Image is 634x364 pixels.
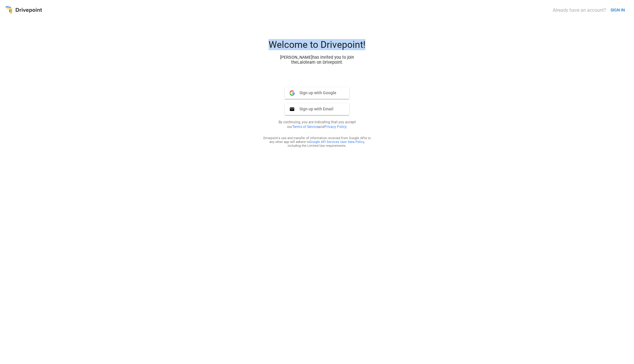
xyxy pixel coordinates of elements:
div: Drivepoint's use and transfer of information received from Google APIs to any other app will adhe... [263,136,371,148]
a: Terms of Service [292,125,318,129]
div: [PERSON_NAME] has invited you to join the Lalo team on Drivepoint. [275,55,359,65]
span: Sign up with Email [295,106,333,112]
span: Sign up with Google [295,90,336,95]
button: Sign up with Email [285,103,349,115]
button: SIGN IN [608,5,627,16]
button: Sign up with Google [285,87,349,99]
div: Welcome to Drivepoint! [247,39,387,55]
p: By continuing, you are indicating that you accept our and . [271,120,363,129]
div: Already have an account? [553,7,606,13]
a: Privacy Policy [324,125,346,129]
a: Google API Services User Data Policy [310,140,364,144]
